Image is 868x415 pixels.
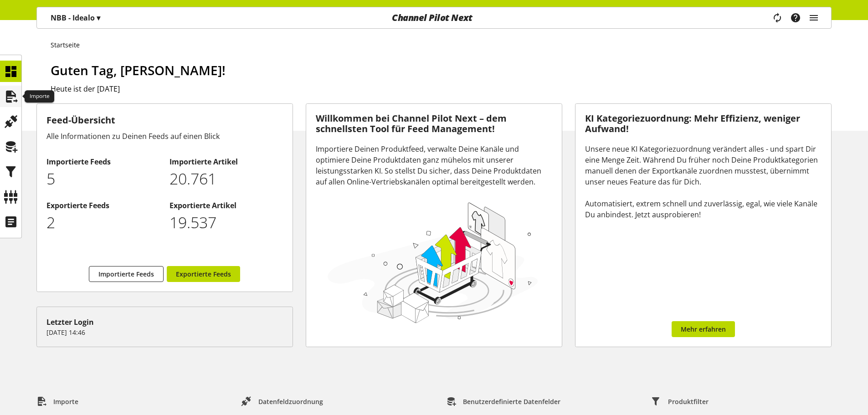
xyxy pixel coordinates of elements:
[585,143,822,220] div: Unsere neue KI Kategoriezuordnung verändert alles - und spart Dir eine Menge Zeit. Während Du frü...
[46,131,283,142] div: Alle Informationen zu Deinen Feeds auf einen Blick
[25,90,54,103] div: Importe
[51,61,226,79] span: Guten Tag, [PERSON_NAME]!
[644,393,716,410] a: Produktfilter
[46,156,160,167] h2: Importierte Feeds
[51,83,832,94] h2: Heute ist der [DATE]
[98,269,154,279] span: Importierte Feeds
[234,393,330,410] a: Datenfeldzuordnung
[316,143,552,187] div: Importiere Deinen Produktfeed, verwalte Deine Kanäle und optimiere Deine Produktdaten ganz mühelo...
[46,211,160,234] p: 2
[176,269,231,279] span: Exportierte Feeds
[53,397,78,406] span: Importe
[325,199,541,326] img: 78e1b9dcff1e8392d83655fcfc870417.svg
[36,7,832,29] nav: main navigation
[89,266,164,282] a: Importierte Feeds
[316,113,552,134] h3: Willkommen bei Channel Pilot Next – dem schnellsten Tool für Feed Management!
[29,393,86,410] a: Importe
[46,113,283,127] h3: Feed-Übersicht
[46,167,160,190] p: 5
[167,266,240,282] a: Exportierte Feeds
[169,200,283,211] h2: Exportierte Artikel
[169,167,283,190] p: 20761
[463,397,560,406] span: Benutzerdefinierte Datenfelder
[46,328,283,337] p: [DATE] 14:46
[681,324,726,334] span: Mehr erfahren
[46,200,160,211] h2: Exportierte Feeds
[258,397,323,406] span: Datenfeldzuordnung
[169,156,283,167] h2: Importierte Artikel
[672,321,735,337] a: Mehr erfahren
[668,397,709,406] span: Produktfilter
[585,113,822,134] h3: KI Kategoriezuordnung: Mehr Effizienz, weniger Aufwand!
[46,317,283,328] div: Letzter Login
[169,211,283,234] p: 19537
[97,13,100,23] span: ▾
[51,12,100,23] p: NBB - Idealo
[439,393,568,410] a: Benutzerdefinierte Datenfelder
